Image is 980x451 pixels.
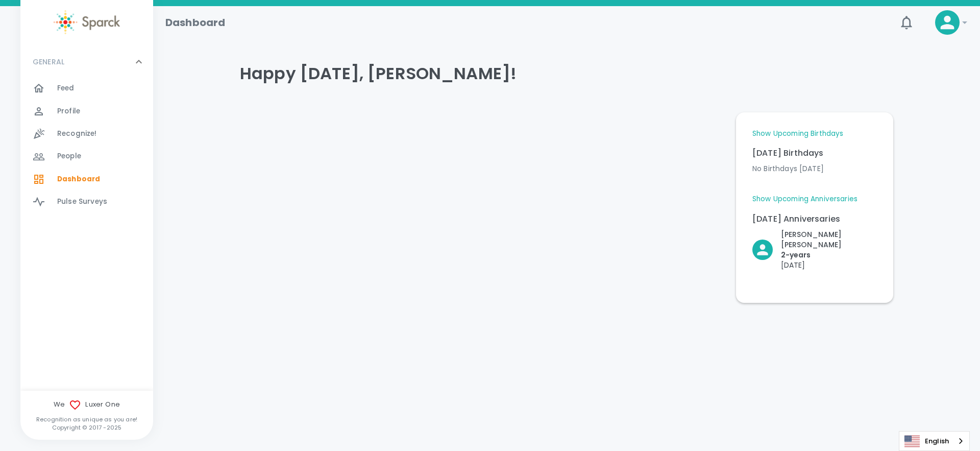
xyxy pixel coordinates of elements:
span: We Luxer One [20,399,153,411]
p: GENERAL [33,57,64,67]
span: Dashboard [57,174,100,184]
button: Click to Recognize! [752,229,877,270]
span: People [57,151,81,161]
div: Click to Recognize! [744,221,877,270]
span: Feed [57,83,75,93]
div: Language [899,431,970,451]
p: [PERSON_NAME] [PERSON_NAME] [781,229,877,250]
a: Dashboard [20,168,153,191]
a: Recognize! [20,123,153,145]
span: Pulse Surveys [57,197,107,207]
p: No Birthdays [DATE] [752,163,877,174]
p: [DATE] [781,260,877,270]
p: Copyright © 2017 - 2025 [20,423,153,432]
a: Sparck logo [20,10,153,34]
p: [DATE] Anniversaries [752,213,877,225]
h1: Dashboard [165,14,225,31]
a: Pulse Surveys [20,191,153,213]
p: Recognition as unique as you are! [20,415,153,423]
a: Show Upcoming Birthdays [752,129,843,139]
a: English [899,432,969,450]
a: Show Upcoming Anniversaries [752,194,857,204]
a: People [20,145,153,168]
div: GENERAL [20,77,153,217]
span: Profile [57,106,80,116]
div: GENERAL [20,46,153,77]
h4: Happy [DATE], [PERSON_NAME]! [240,63,893,84]
img: Sparck logo [54,10,120,34]
a: Profile [20,100,153,123]
a: Feed [20,77,153,100]
p: [DATE] Birthdays [752,147,877,159]
p: 2- years [781,250,877,260]
span: Recognize! [57,129,97,139]
aside: Language selected: English [899,431,970,451]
